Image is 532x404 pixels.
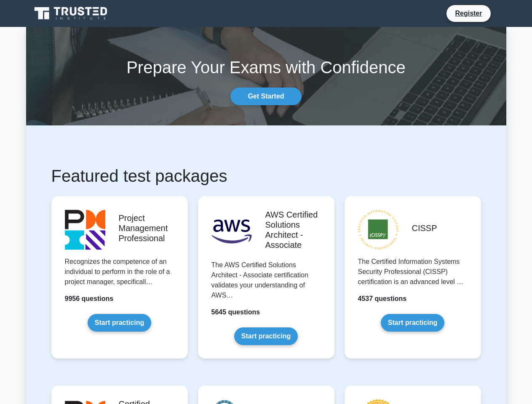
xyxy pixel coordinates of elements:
h1: Prepare Your Exams with Confidence [26,57,506,77]
a: Start practicing [88,314,151,332]
a: Start practicing [234,327,298,345]
a: Start practicing [381,314,444,332]
a: Get Started [230,88,301,105]
h1: Featured test packages [51,166,481,186]
a: Register [450,8,487,19]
